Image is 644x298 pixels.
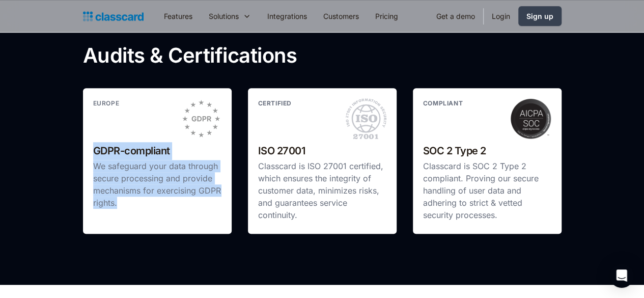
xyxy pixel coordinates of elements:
a: Get a demo [428,5,483,28]
a: Features [156,5,201,28]
h2: ISO 27001 [258,142,386,160]
div: Solutions [209,11,239,21]
a: Login [484,5,518,28]
a: Pricing [367,5,406,28]
p: We safeguard your data through secure processing and provide mechanisms for exercising GDPR rights. [93,160,221,209]
p: Classcard is SOC 2 Type 2 compliant. Proving our secure handling of user data and adhering to str... [423,160,551,221]
h2: GDPR-compliant [93,142,221,160]
a: Integrations [259,5,315,28]
div: Open Intercom Messenger [609,263,634,288]
a: Sign up [518,6,562,26]
p: Classcard is ISO 27001 certified, which ensures the integrity of customer data, minimizes risks, ... [258,160,386,221]
strong: CERTIFIED [258,99,292,107]
a: home [83,9,144,23]
div: Solutions [201,5,259,28]
h2: Audits & Certifications [83,43,406,68]
h2: SOC 2 Type 2 [423,142,551,160]
strong: COMPLIANT [423,99,463,107]
p: europe [93,98,181,108]
a: Customers [315,5,367,28]
div: Sign up [526,11,553,21]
